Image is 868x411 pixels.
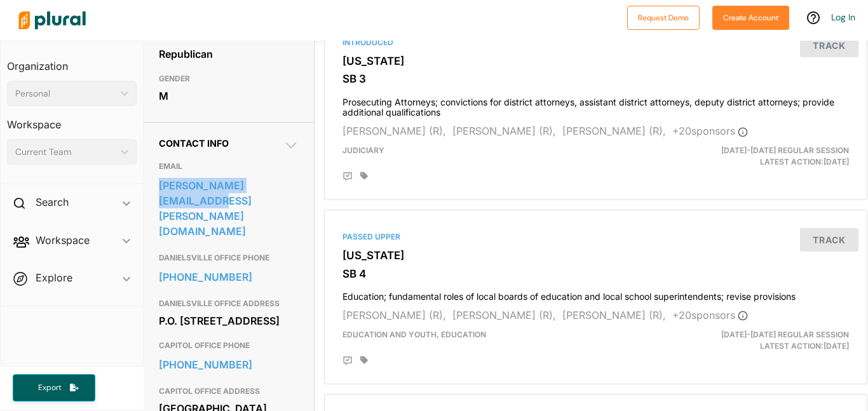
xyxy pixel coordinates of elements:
h3: Organization [7,48,137,76]
a: [PHONE_NUMBER] [159,355,299,374]
h2: Search [36,195,69,209]
span: + 20 sponsor s [672,309,748,321]
span: [DATE]-[DATE] Regular Session [721,145,849,155]
div: Add tags [360,356,368,365]
span: Export [29,382,70,393]
h3: CAPITOL OFFICE PHONE [159,338,299,353]
h3: [US_STATE] [342,249,849,262]
div: Republican [159,44,299,64]
h4: Prosecuting Attorneys; convictions for district attorneys, assistant district attorneys, deputy d... [342,91,849,119]
h3: CAPITOL OFFICE ADDRESS [159,384,299,399]
h3: [US_STATE] [342,55,849,67]
h3: SB 4 [342,267,849,280]
div: Add tags [360,172,368,180]
span: Education and Youth, Education [342,330,486,339]
h3: DANIELSVILLE OFFICE PHONE [159,250,299,266]
h3: EMAIL [159,159,299,174]
div: P.O. [STREET_ADDRESS] [159,311,299,330]
span: [PERSON_NAME] (R), [452,125,556,137]
h3: SB 3 [342,72,849,85]
h3: DANIELSVILLE OFFICE ADDRESS [159,296,299,311]
div: Passed Upper [342,231,849,243]
button: Create Account [712,6,789,30]
h3: GENDER [159,71,299,86]
button: Export [13,374,95,401]
button: Track [800,228,858,252]
span: Contact Info [159,138,229,149]
h4: Education; fundamental roles of local boards of education and local school superintendents; revis... [342,285,849,302]
div: Current Team [15,145,116,159]
button: Request Demo [627,6,700,30]
a: [PERSON_NAME][EMAIL_ADDRESS][PERSON_NAME][DOMAIN_NAME] [159,176,299,241]
span: + 20 sponsor s [672,125,748,137]
div: Add Position Statement [342,356,353,366]
span: [PERSON_NAME] (R), [452,309,556,321]
span: [DATE]-[DATE] Regular Session [721,330,849,339]
span: [PERSON_NAME] (R), [342,309,446,321]
div: Personal [15,87,116,100]
a: Log In [831,11,855,23]
span: Judiciary [342,145,384,155]
h3: Workspace [7,106,137,134]
a: Create Account [712,10,789,24]
a: Request Demo [627,10,700,24]
div: Add Position Statement [342,172,353,182]
div: Latest Action: [DATE] [683,329,858,352]
span: [PERSON_NAME] (R), [562,309,666,321]
span: [PERSON_NAME] (R), [562,125,666,137]
div: M [159,86,299,105]
span: [PERSON_NAME] (R), [342,125,446,137]
div: Latest Action: [DATE] [683,145,858,168]
a: [PHONE_NUMBER] [159,267,299,286]
button: Track [800,34,858,57]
